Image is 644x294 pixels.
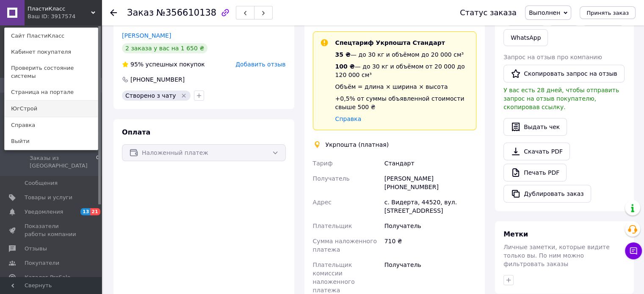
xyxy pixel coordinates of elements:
[156,8,216,18] span: №356610138
[460,8,517,17] div: Статус заказа
[313,223,352,229] span: Плательщик
[25,194,72,201] span: Товары и услуги
[503,185,591,203] button: Дублировать заказ
[335,51,351,58] span: 35 ₴
[235,61,285,68] span: Добавить отзыв
[335,39,445,46] span: Спецтариф Укрпошта Стандарт
[5,84,98,100] a: Страница на портале
[122,128,150,136] span: Оплата
[383,195,478,218] div: с. Видерта, 44520, вул. [STREET_ADDRESS]
[5,133,98,149] a: Выйти
[25,223,78,238] span: Показатели работы компании
[503,244,610,267] span: Личные заметки, которые видите только вы. По ним можно фильтровать заказы
[503,230,528,238] span: Метки
[313,160,333,167] span: Тариф
[30,154,96,170] span: Заказы из [GEOGRAPHIC_DATA]
[125,92,176,99] span: Створено з чату
[122,43,207,53] div: 2 заказа у вас на 1 650 ₴
[503,54,602,60] span: Запрос на отзыв про компанию
[96,154,99,170] span: 0
[180,92,187,99] svg: Удалить метку
[323,140,391,149] div: Укрпошта (платная)
[28,13,63,20] div: Ваш ID: 3917574
[5,28,98,44] a: Сайт ПластиКласс
[335,62,470,79] div: — до 30 кг и объёмом от 20 000 до 120 000 см³
[335,63,355,70] span: 100 ₴
[313,175,350,182] span: Получатель
[110,8,117,17] div: Вернуться назад
[5,44,98,60] a: Кабинет покупателя
[529,9,560,16] span: Выполнен
[586,10,629,16] span: Принять заказ
[25,259,59,267] span: Покупатели
[313,199,332,206] span: Адрес
[130,75,185,84] div: [PHONE_NUMBER]
[383,171,478,195] div: [PERSON_NAME] [PHONE_NUMBER]
[503,143,570,160] a: Скачать PDF
[625,242,642,259] button: Чат с покупателем
[80,208,90,215] span: 13
[335,82,470,91] div: Объём = длина × ширина × высота
[122,32,171,39] a: [PERSON_NAME]
[503,164,567,181] a: Печать PDF
[5,101,98,117] a: ЮгСтрой
[25,245,47,253] span: Отзывы
[28,5,91,13] span: ПластиКласс
[503,29,548,46] a: WhatsApp
[580,6,636,19] button: Принять заказ
[383,234,478,257] div: 710 ₴
[313,238,377,253] span: Сумма наложенного платежа
[503,118,567,136] button: Выдать чек
[5,117,98,133] a: Справка
[335,50,470,59] div: — до 30 кг и объёмом до 20 000 см³
[90,208,100,215] span: 21
[503,65,625,82] button: Скопировать запрос на отзыв
[335,115,362,122] a: Справка
[127,8,154,18] span: Заказ
[122,60,205,69] div: успешных покупок
[5,60,98,84] a: Проверить состояние системы
[383,218,478,234] div: Получатель
[130,61,144,68] span: 95%
[25,179,58,187] span: Сообщения
[25,274,70,281] span: Каталог ProSale
[335,94,470,111] div: +0,5% от суммы объявленной стоимости свыше 500 ₴
[383,156,478,171] div: Стандарт
[25,208,63,216] span: Уведомления
[503,87,619,110] span: У вас есть 28 дней, чтобы отправить запрос на отзыв покупателю, скопировав ссылку.
[313,261,355,294] span: Плательщик комиссии наложенного платежа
